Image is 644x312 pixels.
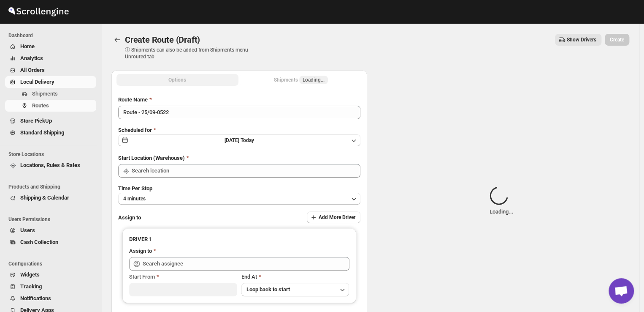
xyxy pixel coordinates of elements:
span: Create Route (Draft) [125,35,200,45]
span: Route Name [118,96,148,103]
span: Time Per Stop [118,185,152,192]
span: 4 minutes [123,195,146,202]
button: Widgets [5,269,96,281]
span: Start From [129,274,155,280]
button: Routes [111,34,123,46]
div: Open chat [609,278,634,304]
span: Local Delivery [20,79,54,85]
span: Configurations [8,260,97,267]
button: Show Drivers [555,34,601,46]
button: Users [5,224,96,236]
button: Locations, Rules & Rates [5,159,96,171]
span: Options [168,77,186,83]
p: ⓘ Shipments can also be added from Shipments menu Unrouted tab [125,47,258,60]
button: Shipments [5,88,96,100]
span: Locations, Rules & Rates [20,162,80,168]
input: Eg: Bengaluru Route [118,106,360,119]
div: Assign to [129,247,152,255]
button: Shipping & Calendar [5,192,96,204]
div: End At [241,273,349,281]
span: Widgets [20,271,40,278]
button: Home [5,41,96,52]
span: Start Location (Warehouse) [118,155,185,161]
span: Analytics [20,55,43,61]
span: Notifications [20,295,51,301]
span: Cash Collection [20,239,58,245]
span: Tracking [20,283,42,290]
button: Tracking [5,281,96,293]
button: All Orders [5,64,96,76]
span: Routes [32,102,49,109]
span: Shipments [32,90,58,97]
button: Loop back to start [241,283,349,296]
button: Notifications [5,293,96,304]
span: Products and Shipping [8,183,97,190]
div: Loading... [490,186,514,216]
span: Users Permissions [8,216,97,223]
button: [DATE]|Today [118,134,360,146]
button: 4 minutes [118,193,360,205]
button: Routes [5,100,96,112]
span: Loop back to start [246,286,290,293]
span: Scheduled for [118,127,152,133]
span: Dashboard [8,32,97,39]
button: All Route Options [116,74,238,86]
span: Show Drivers [567,36,596,43]
span: Users [20,227,35,233]
span: Home [20,43,35,49]
span: Store Locations [8,151,97,158]
span: Today [241,137,254,143]
span: Standard Shipping [20,129,64,136]
span: All Orders [20,67,45,73]
div: Shipments [274,76,328,84]
h3: DRIVER 1 [129,235,349,244]
button: Analytics [5,52,96,64]
input: Search assignee [143,257,349,271]
button: Cash Collection [5,236,96,248]
span: Add More Driver [319,214,355,221]
button: Selected Shipments [240,74,362,86]
span: Store PickUp [20,118,52,124]
span: [DATE] | [225,137,241,143]
button: Add More Driver [307,211,360,223]
span: Shipping & Calendar [20,194,69,201]
span: Loading... [303,77,325,83]
input: Search location [132,164,360,178]
span: Assign to [118,214,141,221]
